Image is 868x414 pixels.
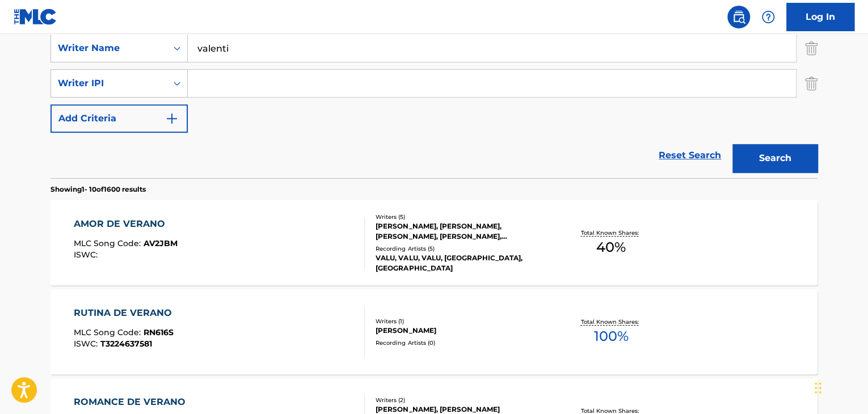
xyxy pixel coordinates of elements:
a: RUTINA DE VERANOMLC Song Code:RN616SISWC:T3224637581Writers (1)[PERSON_NAME]Recording Artists (0)... [50,289,818,374]
span: MLC Song Code : [74,238,144,248]
div: Writers ( 2 ) [376,396,547,404]
div: [PERSON_NAME], [PERSON_NAME], [PERSON_NAME], [PERSON_NAME], [PERSON_NAME] [376,221,547,242]
a: Reset Search [653,143,727,168]
button: Add Criteria [50,104,188,133]
img: help [761,10,775,24]
a: AMOR DE VERANOMLC Song Code:AV2JBMISWC:Writers (5)[PERSON_NAME], [PERSON_NAME], [PERSON_NAME], [P... [50,200,818,285]
div: AMOR DE VERANO [74,217,178,231]
img: search [732,10,745,24]
img: 9d2ae6d4665cec9f34b9.svg [165,112,179,125]
iframe: Chat Widget [811,360,868,414]
div: Writers ( 5 ) [376,213,547,221]
img: MLC Logo [14,9,57,25]
div: RUTINA DE VERANO [74,306,178,320]
span: 40 % [596,237,626,257]
img: Delete Criterion [805,34,818,62]
span: ISWC : [74,250,100,260]
p: Total Known Shares: [580,318,641,326]
span: RN616S [144,327,174,337]
div: Writer IPI [58,77,160,90]
p: Showing 1 - 10 of 1600 results [50,184,146,195]
p: Total Known Shares: [580,229,641,237]
div: Recording Artists ( 5 ) [376,244,547,253]
div: Recording Artists ( 0 ) [376,339,547,347]
div: VALU, VALU, VALU, [GEOGRAPHIC_DATA], [GEOGRAPHIC_DATA] [376,253,547,273]
button: Search [732,144,818,172]
div: Help [757,6,779,28]
span: ISWC : [74,339,100,349]
div: [PERSON_NAME] [376,326,547,336]
a: Public Search [727,6,750,28]
div: Writer Name [58,41,160,55]
a: Log In [786,3,854,31]
span: T3224637581 [100,339,152,349]
span: MLC Song Code : [74,327,144,337]
span: AV2JBM [144,238,178,248]
div: Widget de chat [811,360,868,414]
div: Writers ( 1 ) [376,317,547,326]
div: Arrastrar [815,371,821,405]
span: 100 % [593,326,628,347]
div: ROMANCE DE VERANO [74,395,191,409]
img: Delete Criterion [805,69,818,98]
